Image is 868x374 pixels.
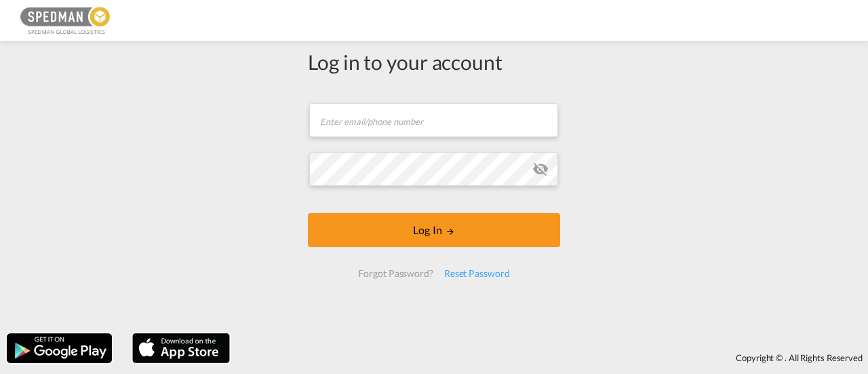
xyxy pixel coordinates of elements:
[5,332,113,364] img: google.png
[20,5,112,36] img: c12ca350ff1b11efb6b291369744d907.png
[353,261,438,286] div: Forgot Password?
[532,161,549,177] md-icon: icon-eye-off
[131,332,231,364] img: apple.png
[308,48,560,76] div: Log in to your account
[308,213,560,247] button: LOGIN
[309,103,558,137] input: Enter email/phone number
[439,261,515,286] div: Reset Password
[237,346,868,369] div: Copyright © . All Rights Reserved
